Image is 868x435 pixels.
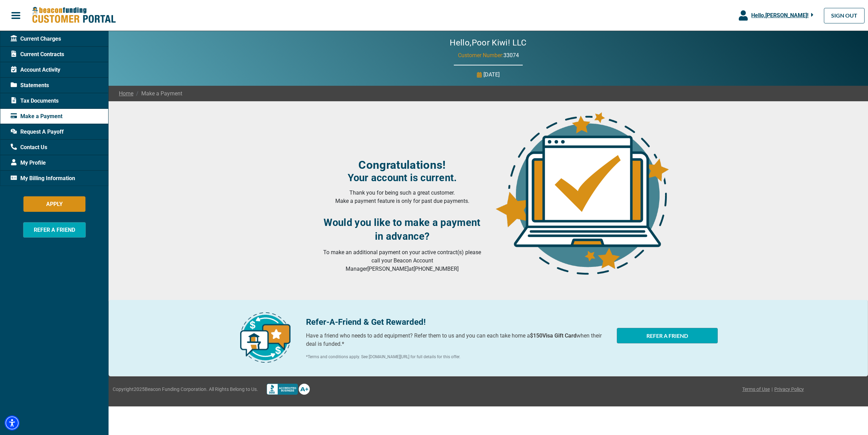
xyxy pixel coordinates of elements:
span: Account Activity [11,66,60,74]
p: Have a friend who needs to add equipment? Refer them to us and you can each take home a when thei... [306,332,609,348]
span: Make a Payment [11,112,62,121]
div: Accessibility Menu [4,415,20,431]
img: Better Bussines Beareau logo A+ [267,384,310,395]
a: Privacy Policy [774,386,804,393]
p: Refer-A-Friend & Get Rewarded! [306,316,609,328]
img: account-upto-date.png [492,110,671,275]
h2: Hello, Poor Kiwi! LLC [429,38,547,48]
span: | [772,386,773,393]
span: Make a Payment [133,90,182,98]
button: REFER A FRIEND [23,222,86,238]
p: *Terms and conditions apply. See [DOMAIN_NAME][URL] for full details for this offer. [306,354,609,360]
span: Current Charges [11,35,61,43]
button: REFER A FRIEND [617,328,718,343]
p: Thank you for being such a great customer. Make a payment feature is only for past due payments. [320,189,484,205]
span: Request A Payoff [11,128,64,136]
span: Statements [11,81,49,90]
span: Tax Documents [11,97,59,105]
img: Beacon Funding Customer Portal Logo [32,7,116,24]
span: Hello, [PERSON_NAME] ! [751,12,808,19]
p: To make an additional payment on your active contract(s) please call your Beacon Account Manager ... [320,248,484,273]
h3: Congratulations! [320,158,484,172]
span: My Billing Information [11,174,75,183]
a: Home [119,90,133,98]
img: refer-a-friend-icon.png [240,312,290,363]
span: Contact Us [11,143,47,152]
p: [DATE] [483,71,500,79]
span: 33074 [503,52,519,59]
span: Customer Number: [458,52,503,59]
h4: Your account is current. [320,172,484,184]
h3: Would you like to make a payment in advance? [320,216,484,243]
b: $150 Visa Gift Card [530,332,576,339]
button: APPLY [23,196,85,212]
span: Current Contracts [11,50,64,59]
span: My Profile [11,159,46,167]
a: SIGN OUT [824,8,865,23]
span: Copyright 2025 Beacon Funding Corporation. All Rights Belong to Us. [113,386,258,393]
a: Terms of Use [742,386,770,393]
